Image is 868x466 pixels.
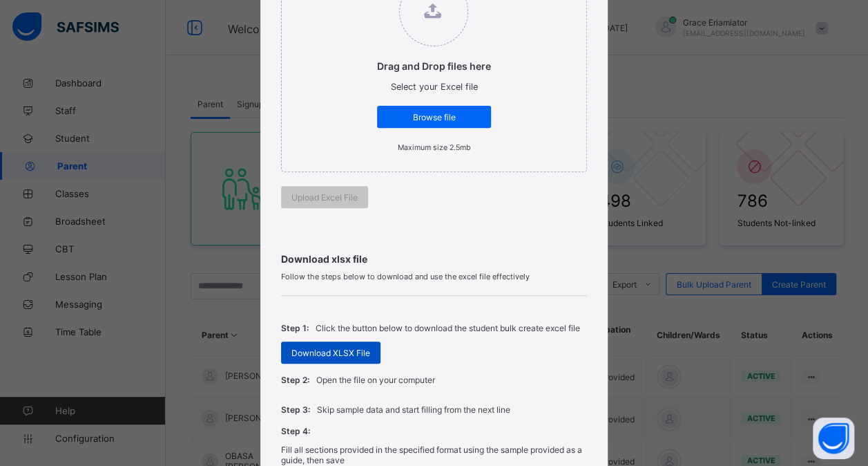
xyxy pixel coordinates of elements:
[377,60,491,72] p: Drag and Drop files here
[390,82,477,92] span: Select your Excel file
[291,348,370,358] span: Download XLSX File
[813,418,854,459] button: Open asap
[316,375,435,385] p: Open the file on your computer
[397,143,470,152] small: Maximum size 2.5mb
[281,426,310,436] span: Step 4:
[281,404,310,415] span: Step 3:
[316,323,580,333] p: Click the button below to download the student bulk create excel file
[317,404,510,415] p: Skip sample data and start filling from the next line
[281,323,309,333] span: Step 1:
[281,272,587,281] span: Follow the steps below to download and use the excel file effectively
[291,192,358,203] span: Upload Excel File
[387,112,481,122] span: Browse file
[281,375,309,385] span: Step 2:
[281,253,587,265] span: Download xlsx file
[281,445,587,465] p: Fill all sections provided in the specified format using the sample provided as a guide, then save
